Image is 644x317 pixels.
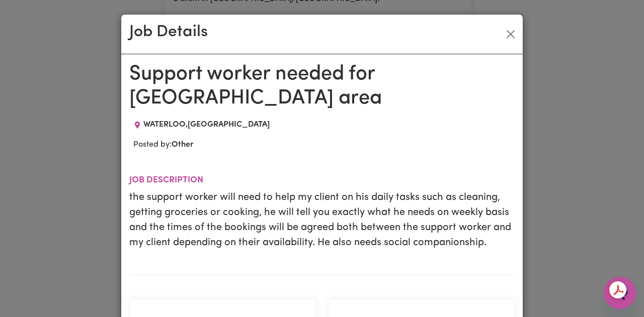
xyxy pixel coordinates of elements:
[129,175,515,185] h2: Job description
[172,141,194,149] b: Other
[129,119,274,131] div: Job location: WATERLOO, New South Wales
[133,141,194,149] span: Posted by:
[143,121,270,129] span: WATERLOO , [GEOGRAPHIC_DATA]
[129,23,208,42] h2: Job Details
[129,190,515,250] p: the support worker will need to help my client on his daily tasks such as cleaning, getting groce...
[503,26,519,42] button: Close
[129,62,515,111] h1: Support worker needed for [GEOGRAPHIC_DATA] area
[604,277,636,309] iframe: Button to launch messaging window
